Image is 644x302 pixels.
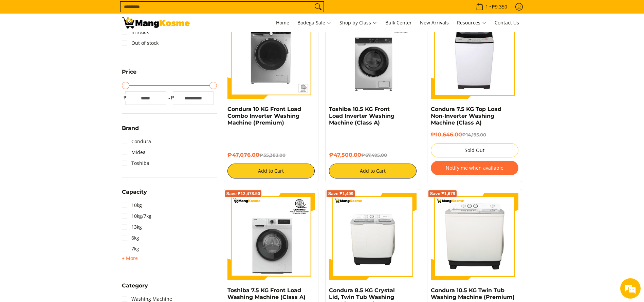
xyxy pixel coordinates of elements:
span: 1 [484,4,489,9]
a: Condura 7.5 KG Top Load Non-Inverter Washing Machine (Class A) [431,106,501,126]
img: Toshiba 7.5 KG Front Load Washing Machine (Class A) [227,193,315,280]
img: Condura 8.5 KG Crystal Lid, Twin Tub Washing Machine (Premium) [329,194,417,279]
a: 13kg [122,222,142,232]
a: Out of stock [122,38,159,49]
img: condura-7.5kg-topload-non-inverter-washing-machine-class-c-full-view-mang-kosme [434,12,516,99]
span: Contact Us [495,19,519,26]
img: Condura 10.5 KG Twin Tub Washing Machine (Premium) [431,193,518,280]
summary: Open [122,283,148,294]
span: • [474,3,509,11]
h6: ₱10,646.00 [431,131,518,138]
button: Add to Cart [227,164,315,178]
a: 10kg/7kg [122,211,151,222]
summary: Open [122,189,147,200]
a: Shop by Class [336,14,381,32]
a: Toshiba 10.5 KG Front Load Inverter Washing Machine (Class A) [329,106,394,126]
a: Bodega Sale [294,14,335,32]
span: Save ₱12,478.50 [226,192,260,196]
span: New Arrivals [420,19,449,26]
button: Add to Cart [329,164,417,178]
a: Condura [122,136,151,147]
span: Shop by Class [339,19,377,27]
span: Resources [457,19,486,27]
span: ₱9,350 [491,4,508,9]
span: Bodega Sale [297,19,331,27]
span: Home [276,19,289,26]
button: Sold Out [431,143,518,157]
a: Midea [122,147,146,158]
span: Save ₱1,499 [328,192,353,196]
del: ₱67,495.00 [361,152,387,158]
span: Category [122,283,148,288]
span: Brand [122,126,139,131]
a: 10kg [122,200,142,211]
summary: Open [122,69,136,80]
h6: ₱47,076.00 [227,152,315,158]
span: Capacity [122,189,147,195]
a: Toshiba 7.5 KG Front Load Washing Machine (Class A) [227,287,306,300]
del: ₱55,383.00 [259,152,286,158]
span: Bulk Center [385,19,412,26]
a: Resources [454,14,490,32]
button: Search [313,2,324,12]
span: ₱ [169,94,176,101]
a: Toshiba [122,158,149,169]
span: ₱ [122,94,129,101]
a: Contact Us [491,14,522,32]
img: Washing Machines l Mang Kosme: Home Appliances Warehouse Sale Partner [122,17,190,29]
nav: Main Menu [197,14,522,32]
h6: ₱47,500.00 [329,152,417,158]
a: 6kg [122,232,139,243]
a: New Arrivals [417,14,452,32]
a: Bulk Center [382,14,415,32]
span: + More [122,256,138,261]
span: Price [122,69,136,75]
button: Notify me when available [431,161,518,175]
a: Condura 10 KG Front Load Combo Inverter Washing Machine (Premium) [227,106,301,126]
img: Condura 10 KG Front Load Combo Inverter Washing Machine (Premium) [227,12,315,99]
summary: Open [122,126,139,136]
a: Condura 10.5 KG Twin Tub Washing Machine (Premium) [431,287,515,300]
summary: Open [122,254,138,262]
a: 7kg [122,243,139,254]
a: Home [273,14,293,32]
span: Save ₱1,679 [430,192,455,196]
img: Toshiba 10.5 KG Front Load Inverter Washing Machine (Class A) [329,12,417,99]
del: ₱14,195.00 [462,132,486,137]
